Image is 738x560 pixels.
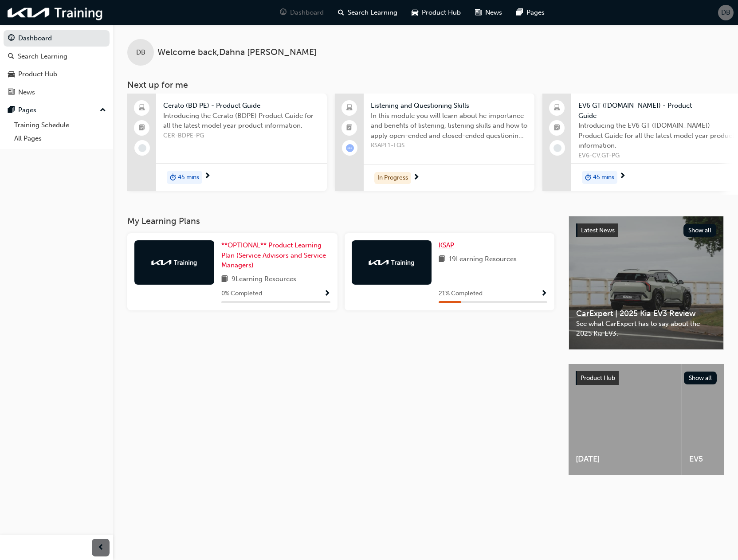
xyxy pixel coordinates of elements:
span: Latest News [581,227,615,234]
div: Product Hub [18,69,57,79]
span: EV6 GT ([DOMAIN_NAME]) - Product Guide [578,101,735,121]
span: Introducing the EV6 GT ([DOMAIN_NAME]) Product Guide for all the latest model year product inform... [578,121,735,151]
span: search-icon [338,7,344,18]
span: guage-icon [8,35,15,43]
span: duration-icon [585,172,591,183]
span: Listening and Questioning Skills [371,101,527,111]
span: search-icon [8,53,14,61]
span: **OPTIONAL** Product Learning Plan (Service Advisors and Service Managers) [221,241,326,269]
a: Dashboard [4,30,110,47]
span: duration-icon [170,172,176,183]
h3: My Learning Plans [127,216,554,226]
span: 9 Learning Resources [232,274,296,285]
span: 19 Learning Resources [449,254,517,265]
button: Show Progress [324,288,330,299]
a: car-iconProduct Hub [404,4,468,22]
a: Training Schedule [11,118,110,132]
span: book-icon [439,254,445,265]
a: KSAP [439,240,458,251]
img: kia-training [150,258,199,267]
span: car-icon [412,7,418,18]
button: DB [718,5,734,20]
span: Product Hub [581,374,615,382]
a: guage-iconDashboard [273,4,331,22]
span: news-icon [475,7,482,18]
span: news-icon [8,89,15,97]
a: search-iconSearch Learning [331,4,404,22]
span: See what CarExpert has to say about the 2025 Kia EV3. [576,319,716,339]
a: News [4,84,110,101]
img: kia-training [4,4,106,22]
span: Search Learning [348,8,397,18]
span: booktick-icon [554,122,560,134]
span: laptop-icon [139,102,145,114]
span: EV6-CV.GT-PG [578,151,735,161]
span: Dashboard [290,8,324,18]
a: Listening and Questioning SkillsIn this module you will learn about he importance and benefits of... [335,94,534,191]
span: laptop-icon [346,102,353,114]
a: news-iconNews [468,4,509,22]
span: book-icon [221,274,228,285]
a: Latest NewsShow all [576,223,716,238]
button: DashboardSearch LearningProduct HubNews [4,28,110,102]
div: Pages [18,105,36,115]
span: pages-icon [516,7,523,18]
a: **OPTIONAL** Product Learning Plan (Service Advisors and Service Managers) [221,240,330,270]
a: Product HubShow all [576,371,717,385]
button: Pages [4,102,110,118]
span: car-icon [8,70,15,78]
div: Search Learning [18,51,67,62]
span: News [485,8,502,18]
a: [DATE] [569,364,682,475]
span: Cerato (BD PE) - Product Guide [163,101,320,111]
h3: Next up for me [113,80,738,90]
span: DB [136,47,145,58]
span: [DATE] [576,454,675,464]
span: laptop-icon [554,102,560,114]
a: Cerato (BD PE) - Product GuideIntroducing the Cerato (BDPE) Product Guide for all the latest mode... [127,94,327,191]
span: DB [721,8,730,18]
span: booktick-icon [139,122,145,134]
span: CarExpert | 2025 Kia EV3 Review [576,309,716,319]
span: next-icon [413,174,420,182]
span: CER-BDPE-PG [163,131,320,141]
div: News [18,87,35,98]
span: 21 % Completed [439,289,483,299]
span: learningRecordVerb_ATTEMPT-icon [346,144,354,152]
span: Pages [526,8,545,18]
span: up-icon [100,105,106,116]
span: booktick-icon [346,122,353,134]
span: Welcome back , Dahna [PERSON_NAME] [157,47,317,58]
span: 45 mins [178,172,199,183]
span: prev-icon [98,542,104,553]
button: Show all [683,224,717,237]
span: KSAP [439,241,454,249]
span: learningRecordVerb_NONE-icon [138,144,146,152]
a: pages-iconPages [509,4,552,22]
span: Show Progress [324,290,330,298]
a: Search Learning [4,48,110,65]
span: KSAPL1-LQS [371,141,527,151]
span: next-icon [619,172,626,180]
span: Show Progress [541,290,547,298]
span: Introducing the Cerato (BDPE) Product Guide for all the latest model year product information. [163,111,320,131]
span: guage-icon [280,7,287,18]
img: kia-training [367,258,416,267]
a: All Pages [11,132,110,145]
span: In this module you will learn about he importance and benefits of listening, listening skills and... [371,111,527,141]
span: 45 mins [593,172,614,183]
span: Product Hub [422,8,461,18]
span: 0 % Completed [221,289,262,299]
span: next-icon [204,172,211,180]
span: pages-icon [8,106,15,114]
button: Show all [684,372,717,384]
div: In Progress [374,172,411,184]
button: Show Progress [541,288,547,299]
a: Product Hub [4,66,110,82]
a: Latest NewsShow allCarExpert | 2025 Kia EV3 ReviewSee what CarExpert has to say about the 2025 Ki... [569,216,724,350]
span: learningRecordVerb_NONE-icon [553,144,561,152]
